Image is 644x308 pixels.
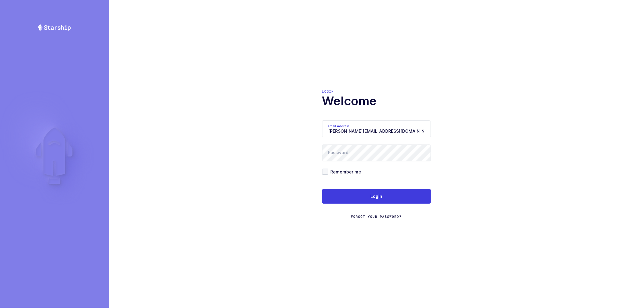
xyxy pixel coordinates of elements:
a: Forgot Your Password? [351,214,402,219]
span: Login [370,193,382,199]
h1: Welcome [322,94,431,108]
input: Email Address [322,120,431,137]
img: Starship [37,24,71,31]
input: Password [322,144,431,161]
button: Login [322,189,431,204]
div: Login [322,89,431,94]
span: Remember me [328,169,361,175]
